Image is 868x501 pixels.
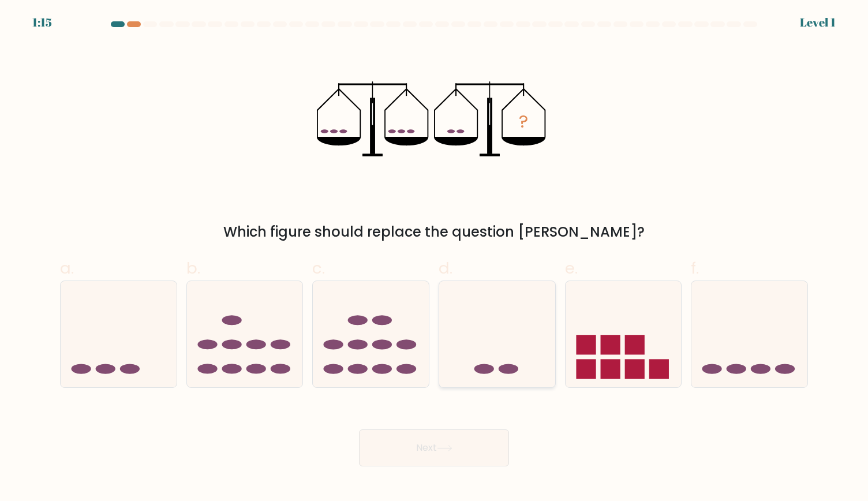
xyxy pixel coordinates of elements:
[67,222,801,242] div: Which figure should replace the question [PERSON_NAME]?
[186,257,200,279] span: b.
[439,257,452,279] span: d.
[565,257,578,279] span: e.
[32,14,52,31] div: 1:15
[519,109,528,134] tspan: ?
[691,257,699,279] span: f.
[312,257,325,279] span: c.
[800,14,836,31] div: Level 1
[359,429,509,466] button: Next
[60,257,74,279] span: a.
